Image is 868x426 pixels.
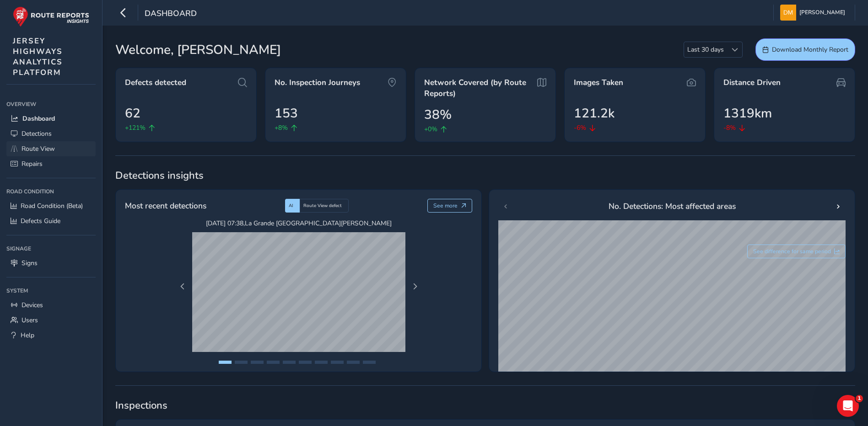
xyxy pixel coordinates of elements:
[772,45,848,54] span: Download Monthly Report
[22,316,38,325] span: Users
[6,185,96,198] div: Road Condition
[219,361,232,364] button: Page 1
[21,202,83,210] span: Road Condition (Beta)
[6,198,96,213] a: Road Condition (Beta)
[347,361,360,364] button: Page 9
[13,6,89,27] img: rr logo
[684,42,727,57] span: Last 30 days
[427,199,473,213] button: See more
[723,104,772,123] span: 1319km
[6,298,96,313] a: Devices
[574,123,586,133] span: -6%
[331,361,344,364] button: Page 8
[780,5,796,21] img: diamond-layout
[275,123,288,133] span: +8%
[192,219,405,228] span: [DATE] 07:38 , La Grande [GEOGRAPHIC_DATA][PERSON_NAME]
[22,144,55,153] span: Route View
[723,77,781,88] span: Distance Driven
[125,104,140,123] span: 62
[753,248,831,255] span: See difference for same period
[6,284,96,298] div: System
[22,301,43,309] span: Devices
[6,328,96,343] a: Help
[755,38,855,61] button: Download Monthly Report
[176,280,189,293] button: Previous Page
[289,202,293,209] span: AI
[6,97,96,111] div: Overview
[6,313,96,328] a: Users
[267,361,280,364] button: Page 4
[6,242,96,256] div: Signage
[609,200,736,212] span: No. Detections: Most affected areas
[574,104,615,123] span: 121.2k
[409,280,421,293] button: Next Page
[799,5,845,21] span: [PERSON_NAME]
[125,123,146,133] span: +121%
[21,331,34,340] span: Help
[747,245,846,258] button: See difference for same period
[299,361,312,364] button: Page 6
[837,395,859,417] iframe: Intercom live chat
[6,126,96,141] a: Detections
[424,124,437,134] span: +0%
[723,123,736,133] span: -8%
[22,129,52,138] span: Detections
[433,202,458,209] span: See more
[283,361,296,364] button: Page 5
[300,199,349,213] div: Route View defect
[424,77,534,99] span: Network Covered (by Route Reports)
[574,77,623,88] span: Images Taken
[115,169,855,182] span: Detections insights
[22,114,55,123] span: Dashboard
[315,361,328,364] button: Page 7
[285,199,300,213] div: AI
[115,399,855,412] span: Inspections
[145,8,197,21] span: Dashboard
[21,217,60,225] span: Defects Guide
[275,104,298,123] span: 153
[6,141,96,156] a: Route View
[115,40,281,59] span: Welcome, [PERSON_NAME]
[780,5,848,21] button: [PERSON_NAME]
[6,213,96,229] a: Defects Guide
[22,160,43,168] span: Repairs
[303,202,342,209] span: Route View defect
[6,256,96,271] a: Signs
[22,259,38,267] span: Signs
[275,77,360,88] span: No. Inspection Journeys
[856,395,863,402] span: 1
[235,361,248,364] button: Page 2
[424,105,452,124] span: 38%
[125,77,186,88] span: Defects detected
[251,361,264,364] button: Page 3
[6,156,96,171] a: Repairs
[6,111,96,126] a: Dashboard
[125,200,206,212] span: Most recent detections
[13,36,63,78] span: JERSEY HIGHWAYS ANALYTICS PLATFORM
[363,361,376,364] button: Page 10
